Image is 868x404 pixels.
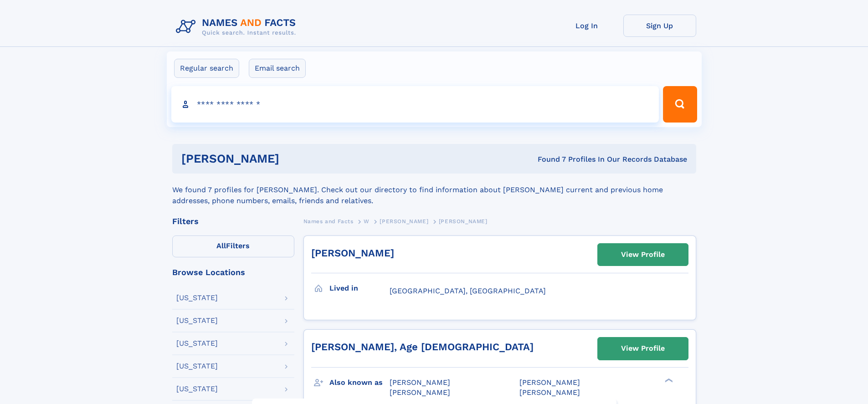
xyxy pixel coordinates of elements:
[623,15,696,37] a: Sign Up
[663,377,673,383] div: ❯
[390,378,450,387] span: [PERSON_NAME]
[176,385,218,393] div: [US_STATE]
[390,286,546,295] span: [GEOGRAPHIC_DATA], [GEOGRAPHIC_DATA]
[598,244,688,266] a: View Profile
[303,215,354,227] a: Names and Facts
[172,217,294,225] div: Filters
[519,378,580,387] span: [PERSON_NAME]
[408,154,687,164] div: Found 7 Profiles In Our Records Database
[172,235,294,257] label: Filters
[172,268,294,276] div: Browse Locations
[172,15,303,39] img: Logo Names and Facts
[519,388,580,397] span: [PERSON_NAME]
[390,388,450,397] span: [PERSON_NAME]
[216,241,226,250] span: All
[364,215,370,227] a: W
[249,59,306,78] label: Email search
[176,363,218,370] div: [US_STATE]
[598,338,688,359] a: View Profile
[364,218,370,225] span: W
[176,340,218,347] div: [US_STATE]
[439,218,488,225] span: [PERSON_NAME]
[311,341,534,353] a: [PERSON_NAME], Age [DEMOGRAPHIC_DATA]
[329,281,390,296] h3: Lived in
[380,218,428,225] span: [PERSON_NAME]
[176,317,218,324] div: [US_STATE]
[171,86,659,123] input: search input
[550,15,623,37] a: Log In
[380,215,428,227] a: [PERSON_NAME]
[176,294,218,302] div: [US_STATE]
[174,59,239,78] label: Regular search
[329,375,390,390] h3: Also known as
[621,244,665,265] div: View Profile
[311,247,394,259] a: [PERSON_NAME]
[181,153,409,164] h1: [PERSON_NAME]
[663,86,697,123] button: Search Button
[621,338,665,359] div: View Profile
[172,174,696,206] div: We found 7 profiles for [PERSON_NAME]. Check out our directory to find information about [PERSON_...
